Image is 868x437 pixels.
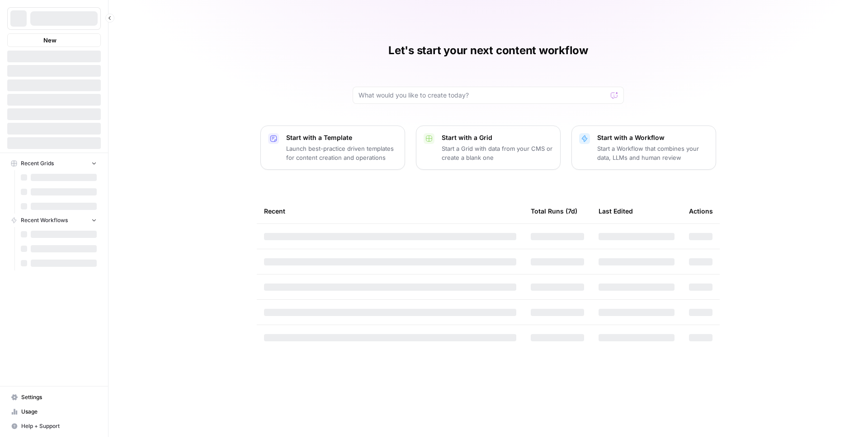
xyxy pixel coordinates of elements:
[21,422,97,430] span: Help + Support
[7,419,101,433] button: Help + Support
[689,199,713,223] div: Actions
[359,91,607,100] input: What would you like to create today?
[571,126,716,170] button: Start with a WorkflowStart a Workflow that combines your data, LLMs and human review
[264,199,516,223] div: Recent
[21,408,97,416] span: Usage
[7,390,101,404] a: Settings
[7,33,101,47] button: New
[7,214,101,227] button: Recent Workflows
[21,393,97,401] span: Settings
[599,199,633,223] div: Last Edited
[388,43,588,58] h1: Let's start your next content workflow
[7,404,101,419] a: Usage
[7,157,101,170] button: Recent Grids
[286,133,397,142] p: Start with a Template
[531,199,577,223] div: Total Runs (7d)
[21,159,54,167] span: Recent Grids
[43,36,57,45] span: New
[442,144,553,162] p: Start a Grid with data from your CMS or create a blank one
[442,133,553,142] p: Start with a Grid
[416,126,561,170] button: Start with a GridStart a Grid with data from your CMS or create a blank one
[260,126,405,170] button: Start with a TemplateLaunch best-practice driven templates for content creation and operations
[286,144,397,162] p: Launch best-practice driven templates for content creation and operations
[597,144,708,162] p: Start a Workflow that combines your data, LLMs and human review
[597,133,708,142] p: Start with a Workflow
[21,216,68,224] span: Recent Workflows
